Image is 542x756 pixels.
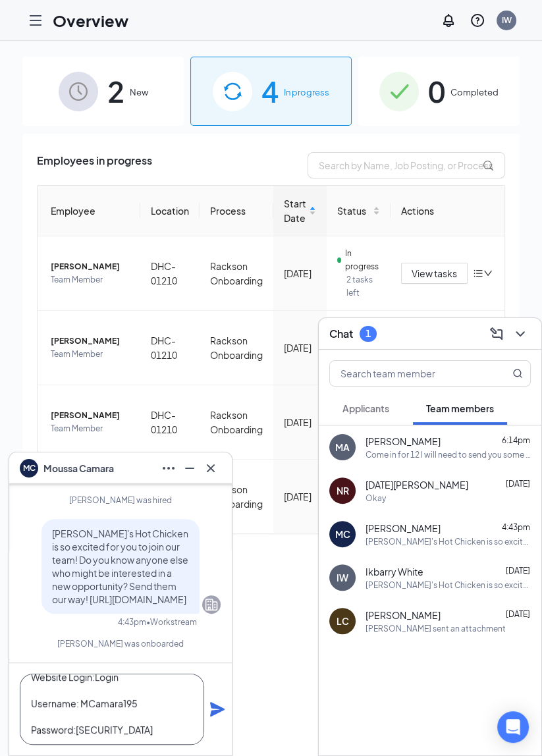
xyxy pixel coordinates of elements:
[140,385,200,460] td: DHC-01210
[510,323,531,344] button: ChevronDown
[342,402,389,414] span: Applicants
[182,460,198,476] svg: Minimize
[486,323,507,344] button: ComposeMessage
[502,435,530,445] span: 6:14pm
[284,340,316,355] div: [DATE]
[38,186,140,236] th: Employee
[489,326,504,342] svg: ComposeMessage
[140,311,200,385] td: DHC-01210
[51,348,130,361] span: Team Member
[366,565,423,578] span: Ikbarry White
[366,478,468,491] span: [DATE][PERSON_NAME]
[470,13,485,28] svg: QuestionInfo
[284,196,306,225] span: Start Date
[506,566,530,576] span: [DATE]
[51,422,130,435] span: Team Member
[179,458,200,479] button: Minimize
[497,711,529,743] div: Open Intercom Messenger
[337,484,349,497] div: NR
[327,186,391,236] th: Status
[366,623,506,634] div: [PERSON_NAME] sent an attachment
[43,461,114,475] span: Moussa Camara
[391,186,505,236] th: Actions
[366,580,531,591] div: [PERSON_NAME]'s Hot Chicken is so excited for you to join our team! Do you know anyone else who m...
[107,68,124,114] span: 2
[337,614,349,628] div: LC
[130,86,148,99] span: New
[158,458,179,479] button: Ellipses
[209,701,225,717] svg: Plane
[200,186,273,236] th: Process
[20,638,221,649] div: [PERSON_NAME] was onboarded
[428,68,445,114] span: 0
[366,608,441,622] span: [PERSON_NAME]
[140,186,200,236] th: Location
[366,449,531,460] div: Come in for 12 I will need to send you some docs you can complete in store
[53,9,128,32] h1: Overview
[161,460,176,476] svg: Ellipses
[335,441,350,454] div: MA
[506,609,530,619] span: [DATE]
[200,236,273,311] td: Rackson Onboarding
[441,13,456,28] svg: Notifications
[261,68,279,114] span: 4
[37,152,152,178] span: Employees in progress
[512,326,528,342] svg: ChevronDown
[284,415,316,429] div: [DATE]
[506,479,530,489] span: [DATE]
[203,597,219,612] svg: Company
[337,571,348,584] div: IW
[330,361,486,386] input: Search team member
[346,273,380,300] span: 2 tasks left
[200,460,273,533] td: Rackson Onboarding
[450,86,499,99] span: Completed
[366,536,531,547] div: [PERSON_NAME]'s Hot Chicken is so excited for you to join our team! Do you know anyone else who m...
[366,435,441,448] span: [PERSON_NAME]
[473,268,483,279] span: bars
[335,527,350,541] div: MC
[401,263,468,284] button: View tasks
[200,311,273,385] td: Rackson Onboarding
[502,522,530,532] span: 4:43pm
[52,527,188,605] span: [PERSON_NAME]'s Hot Chicken is so excited for you to join our team! Do you know anyone else who m...
[345,247,379,273] span: In progress
[200,458,221,479] button: Cross
[412,266,457,281] span: View tasks
[284,86,329,99] span: In progress
[426,402,494,414] span: Team members
[329,327,353,341] h3: Chat
[366,328,371,339] div: 1
[284,266,316,281] div: [DATE]
[140,236,200,311] td: DHC-01210
[366,493,386,504] div: Okay
[502,14,512,26] div: IW
[203,460,219,476] svg: Cross
[20,674,204,745] textarea: Website Login:Login Username: MCamara195 Password:[SECURITY_DATA]
[118,616,146,628] div: 4:43pm
[337,203,370,218] span: Status
[28,13,43,28] svg: Hamburger
[200,385,273,460] td: Rackson Onboarding
[51,260,130,273] span: [PERSON_NAME]
[20,495,221,506] div: [PERSON_NAME] was hired
[366,522,441,535] span: [PERSON_NAME]
[483,269,493,278] span: down
[51,335,130,348] span: [PERSON_NAME]
[308,152,505,178] input: Search by Name, Job Posting, or Process
[51,409,130,422] span: [PERSON_NAME]
[284,489,316,504] div: [DATE]
[146,616,197,628] span: • Workstream
[51,273,130,286] span: Team Member
[512,368,523,379] svg: MagnifyingGlass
